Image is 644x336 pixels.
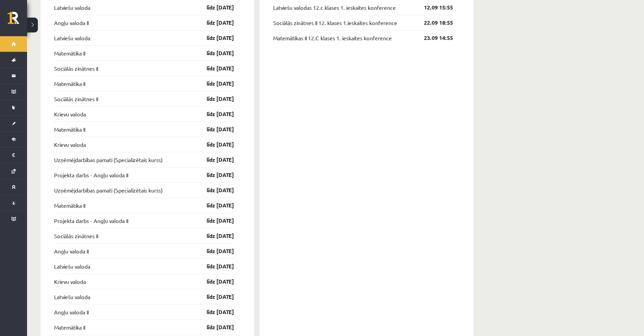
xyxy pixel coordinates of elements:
a: līdz [DATE] [195,95,234,103]
a: Latviešu valoda [54,34,90,42]
a: Krievu valoda [54,140,86,149]
a: Latviešu valoda [54,3,90,12]
a: līdz [DATE] [195,49,234,57]
a: līdz [DATE] [195,110,234,118]
a: Matemātika II [54,201,85,209]
a: Angļu valoda II [54,247,89,255]
a: līdz [DATE] [195,80,234,88]
a: Matemātika II [54,323,85,331]
a: līdz [DATE] [195,3,234,12]
a: Krievu valoda [54,110,86,118]
a: Uzņēmējdarbības pamati (Specializētais kurss) [54,186,163,194]
a: līdz [DATE] [195,156,234,164]
a: Projekta darbs - Angļu valoda II [54,171,128,179]
a: 22.09 18:55 [414,19,453,27]
a: līdz [DATE] [195,140,234,149]
a: Angļu valoda II [54,19,89,27]
a: līdz [DATE] [195,262,234,270]
a: Latviešu valodas 12.c klases 1. ieskaites konference [273,3,396,12]
a: līdz [DATE] [195,64,234,72]
a: Projekta darbs - Angļu valoda II [54,217,128,225]
a: Krievu valoda [54,277,86,286]
a: līdz [DATE] [195,186,234,194]
a: Matemātika II [54,80,85,88]
a: Matemātikas II 12.C klases 1. ieskaites konference [273,34,392,42]
a: līdz [DATE] [195,277,234,286]
a: 12.09 15:55 [414,3,453,12]
a: Sociālās zinātnes II [54,95,98,103]
a: Sociālās zinātnes II [54,64,98,72]
a: Matemātika II [54,125,85,133]
a: Matemātika II [54,49,85,57]
a: Sociālās zinātnes II [54,232,98,240]
a: līdz [DATE] [195,247,234,255]
a: līdz [DATE] [195,232,234,240]
a: līdz [DATE] [195,171,234,179]
a: Latviešu valoda [54,262,90,270]
a: Rīgas 1. Tālmācības vidusskola [7,12,27,29]
a: līdz [DATE] [195,308,234,316]
a: līdz [DATE] [195,34,234,42]
a: līdz [DATE] [195,293,234,301]
a: līdz [DATE] [195,125,234,133]
a: Latviešu valoda [54,293,90,301]
a: līdz [DATE] [195,217,234,225]
a: Uzņēmējdarbības pamati (Specializētais kurss) [54,156,163,164]
a: līdz [DATE] [195,201,234,209]
a: līdz [DATE] [195,323,234,331]
a: Angļu valoda II [54,308,89,316]
a: līdz [DATE] [195,19,234,27]
a: 23.09 14:55 [414,34,453,42]
a: Sociālās zinātnes II 12. klases 1.ieskaites konference [273,19,397,27]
